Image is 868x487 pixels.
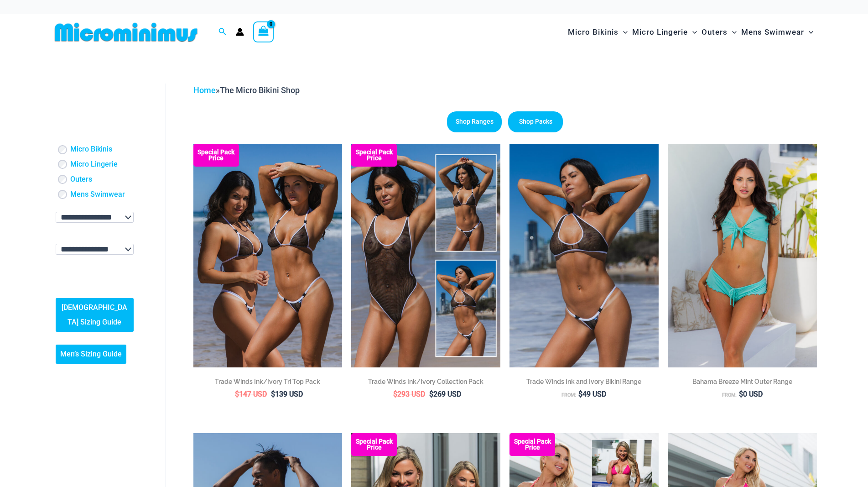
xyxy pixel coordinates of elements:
img: Collection Pack [351,144,500,367]
a: Shop Ranges [447,111,502,132]
a: Shop Packs [508,111,563,132]
img: MM SHOP LOGO FLAT [51,22,201,42]
a: Top Bum Pack Top Bum Pack bTop Bum Pack b [193,144,343,367]
a: Tradewinds Ink and Ivory 384 Halter 453 Micro 02Tradewinds Ink and Ivory 384 Halter 453 Micro 01T... [509,144,659,367]
a: Micro BikinisMenu ToggleMenu Toggle [566,18,630,46]
span: Micro Bikinis [568,21,619,44]
span: $ [393,390,397,398]
a: Bahama Breeze Mint 9116 Crop Top 5119 Shorts 01v2Bahama Breeze Mint 9116 Crop Top 5119 Shorts 04v... [668,144,817,367]
span: Menu Toggle [804,21,813,44]
a: Search icon link [218,26,227,38]
a: Trade Winds Ink/Ivory Tri Top Pack [193,377,343,389]
bdi: 293 USD [393,390,425,398]
bdi: 269 USD [429,390,461,398]
a: Home [193,85,216,95]
b: Special Pack Price [193,149,239,161]
img: Bahama Breeze Mint 9116 Crop Top 5119 Shorts 01v2 [668,144,817,367]
span: Outers [702,21,728,44]
span: Mens Swimwear [741,21,804,44]
a: [DEMOGRAPHIC_DATA] Sizing Guide [56,298,134,332]
a: Micro LingerieMenu ToggleMenu Toggle [630,18,699,46]
b: Special Pack Price [351,439,397,450]
h2: Trade Winds Ink/Ivory Collection Pack [351,377,500,386]
span: Menu Toggle [619,21,628,44]
nav: Site Navigation [564,17,817,47]
bdi: 49 USD [578,390,606,398]
b: Special Pack Price [509,439,555,450]
img: Top Bum Pack [193,144,343,367]
span: $ [429,390,433,398]
a: Mens SwimwearMenu ToggleMenu Toggle [739,18,816,46]
a: Bahama Breeze Mint Outer Range [668,377,817,389]
span: $ [235,390,239,398]
h2: Trade Winds Ink and Ivory Bikini Range [509,377,659,386]
a: View Shopping Cart, empty [253,21,274,42]
img: Tradewinds Ink and Ivory 384 Halter 453 Micro 02 [509,144,659,367]
span: From: [722,392,737,398]
select: wpc-taxonomy-pa_fabric-type-745991 [56,212,134,223]
a: Outers [70,175,92,184]
select: wpc-taxonomy-pa_color-745992 [56,244,134,255]
a: Micro Lingerie [70,160,118,169]
a: Micro Bikinis [70,145,112,154]
span: Micro Lingerie [632,21,688,44]
span: » [193,85,300,95]
span: The Micro Bikini Shop [220,85,300,95]
a: OutersMenu ToggleMenu Toggle [699,18,739,46]
span: $ [739,390,743,398]
span: Menu Toggle [728,21,737,44]
a: Account icon link [236,28,244,36]
a: Collection Pack Collection Pack b (1)Collection Pack b (1) [351,144,500,367]
span: Menu Toggle [688,21,697,44]
span: From: [561,392,576,398]
a: Men’s Sizing Guide [56,345,126,364]
bdi: 147 USD [235,390,267,398]
span: $ [271,390,275,398]
a: Trade Winds Ink/Ivory Collection Pack [351,377,500,389]
span: $ [578,390,582,398]
bdi: 0 USD [739,390,763,398]
a: Mens Swimwear [70,190,125,199]
b: Special Pack Price [351,149,397,161]
bdi: 139 USD [271,390,303,398]
h2: Bahama Breeze Mint Outer Range [668,377,817,386]
h2: Trade Winds Ink/Ivory Tri Top Pack [193,377,343,386]
a: Trade Winds Ink and Ivory Bikini Range [509,377,659,389]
